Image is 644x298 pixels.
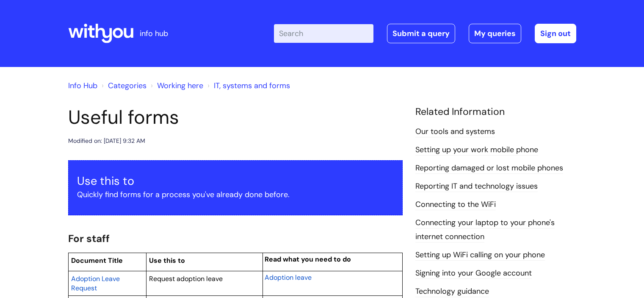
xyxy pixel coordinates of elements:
span: Document Title [71,256,123,265]
li: Working here [149,79,203,92]
a: Adoption leave [265,272,312,282]
div: | - [274,24,576,43]
li: IT, systems and forms [205,79,290,92]
a: Reporting damaged or lost mobile phones [415,163,563,174]
p: info hub [140,27,168,40]
a: Setting up WiFi calling on your phone [415,250,545,261]
h1: Useful forms [68,106,403,129]
span: Read what you need to do [265,255,351,264]
a: Our tools and systems [415,126,495,137]
a: Info Hub [68,81,97,91]
a: Sign out [535,24,576,43]
span: Use this to [149,256,185,265]
a: IT, systems and forms [214,81,290,91]
h3: Use this to [77,174,394,188]
a: Reporting IT and technology issues [415,181,538,192]
input: Search [274,24,373,43]
span: For staff [68,232,110,245]
a: Working here [157,81,203,91]
li: Solution home [100,79,146,92]
a: Connecting to the WiFi [415,199,496,210]
span: Adoption leave [265,273,312,282]
div: Modified on: [DATE] 9:32 AM [68,136,145,146]
a: Submit a query [387,24,455,43]
a: Signing into your Google account [415,268,532,279]
p: Quickly find forms for a process you've already done before. [77,188,394,201]
a: Connecting your laptop to your phone's internet connection [415,217,555,242]
a: Categories [108,81,146,91]
a: My queries [469,24,521,43]
a: Adoption Leave Request [71,273,120,293]
a: Technology guidance [415,286,489,297]
h4: Related Information [415,106,576,118]
span: Adoption Leave Request [71,274,120,292]
a: Setting up your work mobile phone [415,145,538,156]
span: Request adoption leave [149,274,223,283]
